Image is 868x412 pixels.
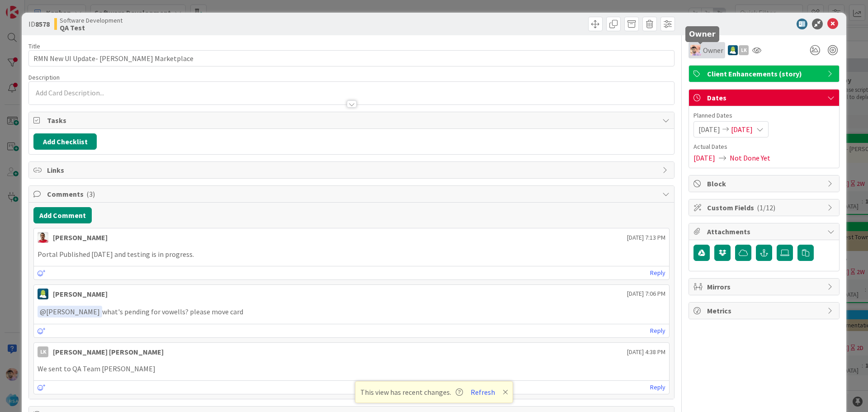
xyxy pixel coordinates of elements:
[707,281,823,292] span: Mirrors
[86,189,95,199] span: ( 3 )
[53,232,108,243] div: [PERSON_NAME]
[707,92,823,103] span: Dates
[707,202,823,213] span: Custom Fields
[739,45,749,55] div: Lk
[730,152,770,163] span: Not Done Yet
[707,68,823,79] span: Client Enhancements (story)
[728,45,738,55] img: RD
[693,111,835,120] span: Planned Dates
[40,307,100,316] span: [PERSON_NAME]
[360,387,463,398] span: This view has recent changes.
[47,165,658,175] span: Links
[40,307,46,316] span: @
[707,226,823,237] span: Attachments
[47,189,658,199] span: Comments
[693,152,715,163] span: [DATE]
[650,382,665,393] a: Reply
[757,203,775,212] span: ( 1/12 )
[38,346,48,357] div: Lk
[707,305,823,316] span: Metrics
[47,115,658,126] span: Tasks
[53,289,108,299] div: [PERSON_NAME]
[38,232,48,243] img: RM
[627,233,665,242] span: [DATE] 7:13 PM
[53,346,164,357] div: [PERSON_NAME] [PERSON_NAME]
[60,24,123,31] b: QA Test
[60,17,123,24] span: Software Development
[38,364,665,374] p: We sent to QA Team [PERSON_NAME]
[38,289,48,299] img: RD
[38,249,665,260] p: Portal Published [DATE] and testing is in progress.
[28,50,675,66] input: type card name here...
[703,45,723,56] span: Owner
[731,124,753,135] span: [DATE]
[650,325,665,336] a: Reply
[33,133,97,150] button: Add Checklist
[693,142,835,152] span: Actual Dates
[38,306,665,318] p: what's pending for vowells? please move card
[650,267,665,279] a: Reply
[35,19,50,28] b: 8578
[627,347,665,357] span: [DATE] 4:38 PM
[627,289,665,298] span: [DATE] 7:06 PM
[690,45,701,56] img: RS
[28,19,50,29] span: ID
[707,178,823,189] span: Block
[698,124,720,135] span: [DATE]
[28,73,60,81] span: Description
[33,207,92,223] button: Add Comment
[467,386,498,398] button: Refresh
[689,30,716,38] h5: Owner
[28,42,40,50] label: Title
